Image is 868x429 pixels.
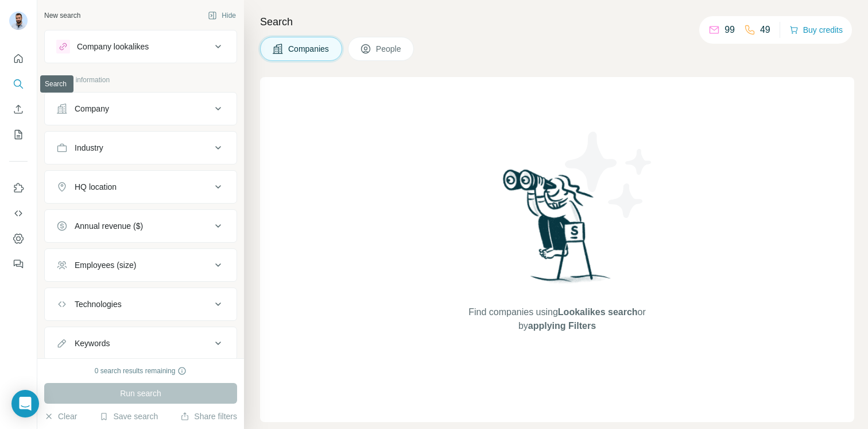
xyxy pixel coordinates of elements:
[75,298,122,310] div: Technologies
[77,41,149,52] div: Company lookalikes
[9,124,28,145] button: My lists
[95,366,187,376] div: 0 search results remaining
[789,22,843,38] button: Buy credits
[9,99,28,120] button: Enrich CSV
[44,411,77,422] button: Clear
[75,142,103,154] div: Industry
[9,203,28,224] button: Use Surfe API
[760,23,770,37] p: 49
[9,228,28,249] button: Dashboard
[498,166,617,294] img: Surfe Illustration - Woman searching with binoculars
[558,307,638,317] span: Lookalikes search
[9,74,28,94] button: Search
[9,254,28,274] button: Feedback
[376,43,402,55] span: People
[45,95,237,122] button: Company
[465,305,649,333] span: Find companies using or by
[75,220,143,232] div: Annual revenue ($)
[11,390,39,417] div: Open Intercom Messenger
[9,12,28,30] img: Avatar
[44,75,237,85] p: Company information
[45,251,237,279] button: Employees (size)
[75,338,110,349] div: Keywords
[9,48,28,69] button: Quick start
[75,181,117,193] div: HQ location
[9,178,28,198] button: Use Surfe on LinkedIn
[180,411,237,422] button: Share filters
[260,14,854,30] h4: Search
[75,103,109,114] div: Company
[44,10,80,21] div: New search
[528,321,596,331] span: applying Filters
[45,134,237,162] button: Industry
[200,7,244,24] button: Hide
[75,259,136,271] div: Employees (size)
[99,411,158,422] button: Save search
[724,23,735,37] p: 99
[45,173,237,201] button: HQ location
[45,290,237,318] button: Technologies
[557,123,661,227] img: Surfe Illustration - Stars
[45,330,237,357] button: Keywords
[45,33,237,60] button: Company lookalikes
[288,43,330,55] span: Companies
[45,212,237,240] button: Annual revenue ($)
